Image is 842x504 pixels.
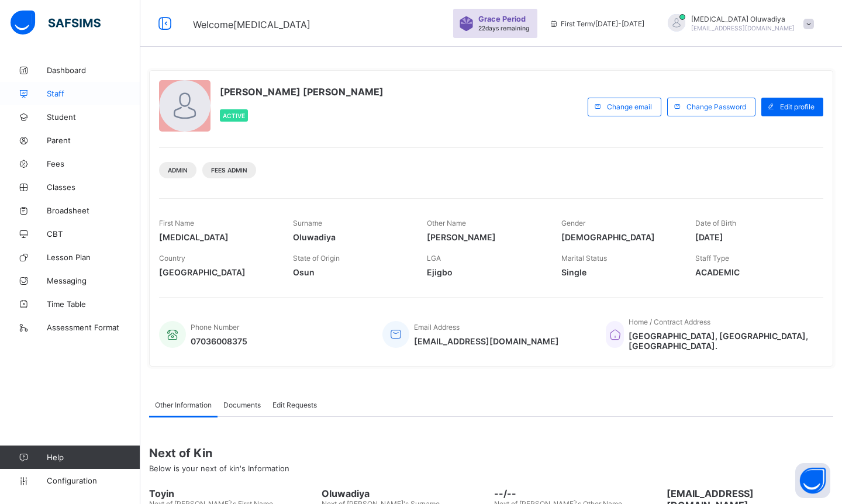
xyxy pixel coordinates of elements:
[561,232,678,242] span: [DEMOGRAPHIC_DATA]
[47,112,140,122] span: Student
[168,167,188,174] span: Admin
[795,463,830,498] button: Open asap
[47,206,140,215] span: Broadsheet
[478,15,526,23] span: Grace Period
[47,323,140,332] span: Assessment Format
[427,254,441,263] span: LGA
[149,488,316,499] span: Toyin
[607,102,652,111] span: Change email
[47,182,140,192] span: Classes
[561,254,607,263] span: Marital Status
[414,336,559,346] span: [EMAIL_ADDRESS][DOMAIN_NAME]
[293,232,409,242] span: Oluwadiya
[629,317,710,326] span: Home / Contract Address
[191,336,247,346] span: 07036008375
[211,167,247,174] span: Fees Admin
[47,476,140,485] span: Configuration
[561,267,678,277] span: Single
[293,267,409,277] span: Osun
[629,331,812,351] span: [GEOGRAPHIC_DATA], [GEOGRAPHIC_DATA], [GEOGRAPHIC_DATA].
[47,65,140,75] span: Dashboard
[155,401,212,409] span: Other Information
[223,112,245,119] span: Active
[47,299,140,309] span: Time Table
[193,19,310,30] span: Welcome [MEDICAL_DATA]
[549,19,644,28] span: session/term information
[272,401,317,409] span: Edit Requests
[293,219,322,227] span: Surname
[322,488,488,499] span: Oluwadiya
[149,446,833,460] span: Next of Kin
[47,453,140,462] span: Help
[159,232,275,242] span: [MEDICAL_DATA]
[695,267,812,277] span: ACADEMIC
[47,229,140,239] span: CBT
[780,102,815,111] span: Edit profile
[223,401,261,409] span: Documents
[561,219,585,227] span: Gender
[427,267,543,277] span: Ejigbo
[47,276,140,285] span: Messaging
[656,14,820,33] div: TobiOluwadiya
[691,15,795,23] span: [MEDICAL_DATA] Oluwadiya
[427,219,466,227] span: Other Name
[159,219,194,227] span: First Name
[47,253,140,262] span: Lesson Plan
[427,232,543,242] span: [PERSON_NAME]
[691,25,795,32] span: [EMAIL_ADDRESS][DOMAIN_NAME]
[191,323,239,332] span: Phone Number
[686,102,746,111] span: Change Password
[159,267,275,277] span: [GEOGRAPHIC_DATA]
[494,488,661,499] span: --/--
[695,219,736,227] span: Date of Birth
[478,25,529,32] span: 22 days remaining
[220,86,384,98] span: [PERSON_NAME] [PERSON_NAME]
[47,136,140,145] span: Parent
[695,254,729,263] span: Staff Type
[695,232,812,242] span: [DATE]
[459,16,474,31] img: sticker-purple.71386a28dfed39d6af7621340158ba97.svg
[47,89,140,98] span: Staff
[149,464,289,473] span: Below is your next of kin's Information
[159,254,185,263] span: Country
[293,254,340,263] span: State of Origin
[11,11,101,35] img: safsims
[414,323,460,332] span: Email Address
[47,159,140,168] span: Fees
